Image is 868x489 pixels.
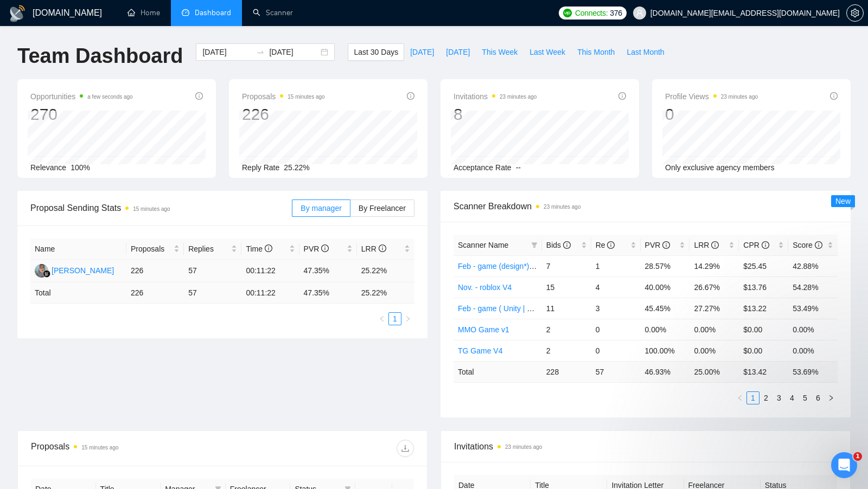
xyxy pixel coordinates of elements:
[739,361,788,382] td: $ 13.42
[401,312,414,325] button: right
[773,391,786,404] li: 3
[388,312,401,325] li: 1
[690,255,739,276] td: 14.29%
[133,206,170,212] time: 15 minutes ago
[665,163,775,172] span: Only exclusive agency members
[815,241,822,249] span: info-circle
[591,361,641,382] td: 57
[30,104,133,125] div: 270
[760,392,772,404] a: 2
[786,391,799,404] li: 4
[596,241,615,249] span: Re
[389,313,401,325] a: 1
[788,340,838,361] td: 0.00%
[531,242,538,248] span: filter
[458,304,629,313] a: Feb - game ( Unity | unreal engine | ur5 | godot) V3
[35,266,114,274] a: RA[PERSON_NAME]
[645,241,671,249] span: PVR
[454,104,537,125] div: 8
[739,255,788,276] td: $25.45
[746,391,759,404] li: 1
[627,46,664,58] span: Last Month
[184,239,241,260] th: Replies
[188,243,229,255] span: Replies
[182,9,189,16] span: dashboard
[30,282,126,304] td: Total
[575,7,608,19] span: Connects:
[184,282,241,304] td: 57
[375,312,388,325] button: left
[241,260,299,282] td: 00:11:22
[591,276,641,298] td: 4
[788,276,838,298] td: 54.28%
[126,282,184,304] td: 226
[379,316,385,322] span: left
[81,445,118,451] time: 15 minutes ago
[733,391,746,404] li: Previous Page
[397,440,414,457] button: download
[788,361,838,382] td: 53.69 %
[321,244,329,252] span: info-circle
[288,94,324,100] time: 15 minutes ago
[831,452,857,478] iframe: Intercom live chat
[662,241,670,249] span: info-circle
[591,298,641,319] td: 3
[793,241,822,249] span: Score
[30,201,292,215] span: Proposal Sending Stats
[246,244,272,253] span: Time
[542,319,591,340] td: 2
[361,244,386,253] span: LRR
[591,340,641,361] td: 0
[265,244,272,252] span: info-circle
[571,43,621,61] button: This Month
[299,260,357,282] td: 47.35%
[354,46,398,58] span: Last 30 Days
[641,298,690,319] td: 45.45%
[184,260,241,282] td: 57
[641,361,690,382] td: 46.93 %
[825,391,838,404] li: Next Page
[739,276,788,298] td: $13.76
[641,255,690,276] td: 28.57%
[30,90,133,103] span: Opportunities
[743,241,769,249] span: CPR
[131,243,171,255] span: Proposals
[847,9,863,17] span: setting
[542,276,591,298] td: 15
[348,43,404,61] button: Last 30 Days
[529,46,565,58] span: Last Week
[788,319,838,340] td: 0.00%
[242,104,325,125] div: 226
[542,298,591,319] td: 11
[762,241,769,249] span: info-circle
[542,361,591,382] td: 228
[591,255,641,276] td: 1
[127,8,160,17] a: homeHome
[52,265,114,276] div: [PERSON_NAME]
[195,8,231,17] span: Dashboard
[739,298,788,319] td: $13.22
[30,239,126,260] th: Name
[621,43,670,61] button: Last Month
[853,452,862,461] span: 1
[788,298,838,319] td: 53.49%
[786,392,798,404] a: 4
[410,46,434,58] span: [DATE]
[733,391,746,404] button: left
[401,312,414,325] li: Next Page
[542,255,591,276] td: 7
[828,395,834,401] span: right
[665,90,758,103] span: Profile Views
[759,391,773,404] li: 2
[799,392,811,404] a: 5
[636,9,643,17] span: user
[87,94,132,100] time: a few seconds ago
[299,282,357,304] td: 47.35 %
[375,312,388,325] li: Previous Page
[694,241,719,249] span: LRR
[610,7,622,19] span: 376
[830,92,838,100] span: info-circle
[747,392,759,404] a: 1
[407,92,414,100] span: info-circle
[404,43,440,61] button: [DATE]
